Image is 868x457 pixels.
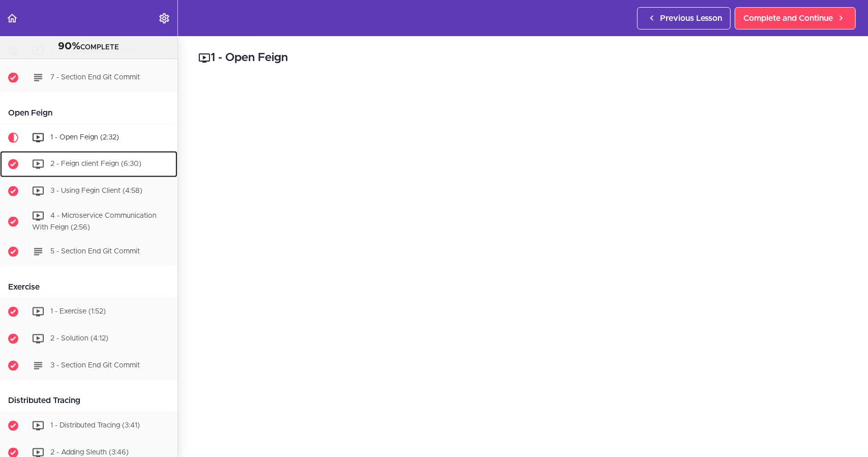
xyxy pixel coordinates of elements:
span: 2 - Solution (4:12) [50,335,108,342]
span: 1 - Open Feign (2:32) [50,134,119,141]
span: 1 - Distributed Tracing (3:41) [50,422,140,430]
span: 2 - Feign client Feign (6:30) [50,160,141,167]
span: Previous Lesson [660,12,722,24]
svg: Settings Menu [158,12,170,24]
span: 7 - Section End Git Commit [50,74,140,81]
h2: 1 - Open Feign [198,49,848,67]
div: COMPLETE [13,40,165,53]
span: 4 - Microservice Communication With Feign (2:56) [32,212,157,231]
span: 3 - Section End Git Commit [50,362,140,369]
iframe: Video Player [198,82,848,447]
span: 1 - Exercise (1:52) [50,308,106,316]
span: Complete and Continue [743,12,833,24]
span: 90% [58,41,81,51]
span: 2 - Adding Sleuth (3:46) [50,449,129,456]
a: Complete and Continue [735,7,856,30]
svg: Back to course curriculum [6,12,18,24]
span: 5 - Section End Git Commit [50,248,140,255]
span: 3 - Using Fegin Client (4:58) [50,187,142,194]
a: Previous Lesson [637,7,731,30]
